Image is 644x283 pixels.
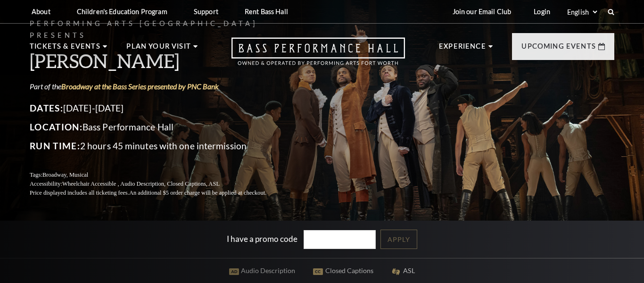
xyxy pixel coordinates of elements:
[30,180,289,189] p: Accessibility:
[30,138,289,154] p: 2 hours 45 minutes with one intermission
[42,172,88,178] span: Broadway, Musical
[126,41,191,58] p: Plan Your Visit
[32,8,50,16] p: About
[30,171,289,180] p: Tags:
[30,101,289,116] p: [DATE]-[DATE]
[565,8,599,17] select: Select:
[194,8,218,16] p: Support
[77,8,167,16] p: Children's Education Program
[30,103,63,113] span: Dates:
[439,41,486,58] p: Experience
[62,180,220,187] span: Wheelchair Accessible , Audio Description, Closed Captions, ASL
[30,189,289,197] p: Price displayed includes all ticketing fees.
[30,41,100,58] p: Tickets & Events
[129,189,266,196] span: An additional $5 order charge will be applied at checkout.
[30,140,80,151] span: Run Time:
[521,41,596,58] p: Upcoming Events
[30,120,289,135] p: Bass Performance Hall
[30,81,289,92] p: Part of the
[245,8,288,16] p: Rent Bass Hall
[227,233,297,243] label: I have a promo code
[61,82,219,91] a: Broadway at the Bass Series presented by PNC Bank
[30,121,83,132] span: Location:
